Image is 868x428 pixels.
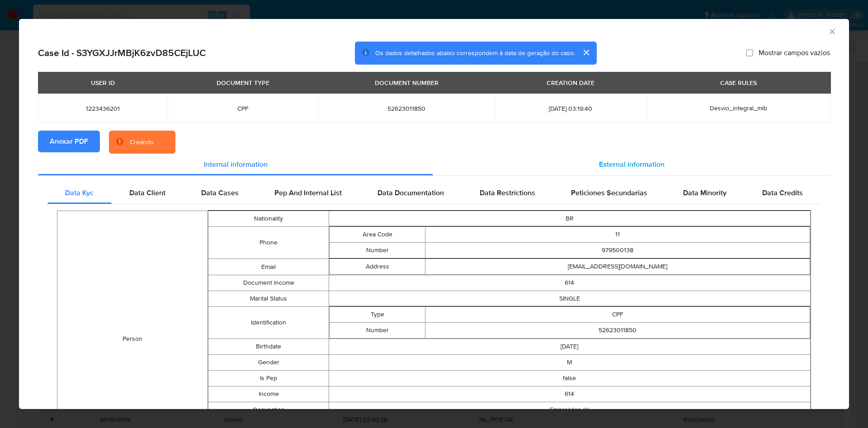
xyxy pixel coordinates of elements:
[208,355,329,371] td: Gender
[179,104,307,113] span: CPF
[208,259,329,275] td: Email
[47,182,821,204] div: Detailed internal info
[425,227,810,243] td: 11
[575,42,597,63] button: cerrar
[329,243,425,259] td: Number
[425,307,810,323] td: CPF
[480,188,535,198] span: Data Restrictions
[130,138,154,147] div: Creando
[49,104,157,113] span: 1223436201
[329,307,425,323] td: Type
[762,188,803,198] span: Data Credits
[369,75,444,90] div: DOCUMENT NUMBER
[425,323,810,339] td: 52623011850
[683,188,726,198] span: Data Minority
[208,211,329,227] td: Nationality
[329,259,425,275] td: Address
[329,291,810,307] td: SINGLE
[329,386,810,402] td: 614
[329,227,425,243] td: Area Code
[208,371,329,386] td: Is Pep
[329,275,810,291] td: 614
[208,307,329,339] td: Identification
[38,47,206,59] h2: Case Id - S3YGXJJrMBjK6zvD85CEjLUC
[38,154,830,175] div: Detailed info
[329,323,425,339] td: Number
[329,355,810,371] td: M
[19,19,849,409] div: closure-recommendation-modal
[211,75,275,90] div: DOCUMENT TYPE
[505,104,636,113] span: [DATE] 03:19:40
[425,243,810,259] td: 979500138
[38,131,100,152] button: Anexar PDF
[201,188,239,198] span: Data Cases
[208,339,329,355] td: Birthdate
[329,402,810,418] td: Empresário (a)
[329,339,810,355] td: [DATE]
[50,132,88,151] span: Anexar PDF
[746,49,753,56] input: Mostrar campos vazios
[329,104,483,113] span: 52623011850
[599,159,665,169] span: External information
[710,103,767,113] span: Desvio_integral_mlb
[541,75,600,90] div: CREATION DATE
[375,48,575,57] span: Os dados detalhados abaixo correspondem à data de geração do caso.
[715,75,762,90] div: CASE RULES
[65,188,94,198] span: Data Kyc
[759,48,830,57] span: Mostrar campos vazios
[204,159,268,169] span: Internal information
[208,402,329,418] td: Occupation
[208,291,329,307] td: Marital Status
[571,188,647,198] span: Peticiones Secundarias
[129,188,165,198] span: Data Client
[377,188,444,198] span: Data Documentation
[208,386,329,402] td: Income
[85,75,120,90] div: USER ID
[828,27,836,35] button: Fechar a janela
[329,371,810,386] td: false
[425,259,810,275] td: [EMAIL_ADDRESS][DOMAIN_NAME]
[208,275,329,291] td: Document Income
[274,188,342,198] span: Pep And Internal List
[329,211,810,227] td: BR
[208,227,329,259] td: Phone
